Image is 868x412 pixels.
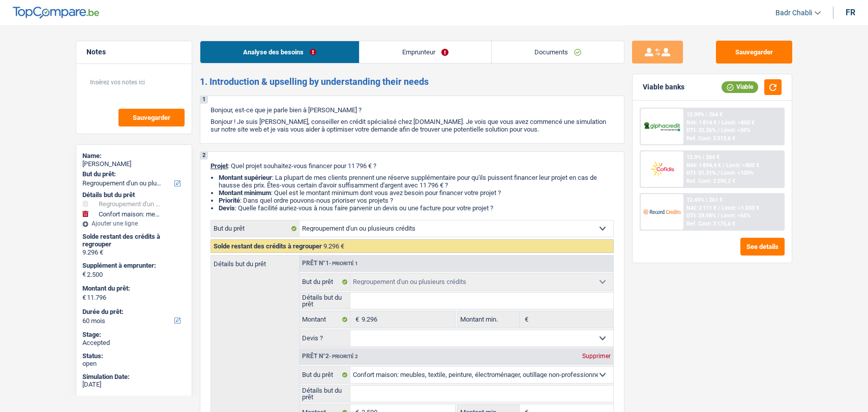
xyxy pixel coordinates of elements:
div: [DATE] [82,381,186,389]
label: But du prêt [300,367,351,383]
a: Badr Chabli [767,5,821,21]
button: Sauvegarder [118,109,185,126]
span: / [723,162,725,169]
div: Supprimer [580,353,613,359]
strong: Montant minimum [219,189,271,197]
span: / [717,170,720,176]
span: Sauvegarder [133,114,170,121]
span: Projet [211,162,228,170]
img: Cofidis [643,160,681,178]
label: But du prêt [211,220,300,237]
button: Sauvegarder [716,41,792,64]
div: 12.45% | 261 € [686,197,723,203]
div: Ref. Cost: 3 313,6 € [686,135,735,142]
span: Limit: >850 € [722,119,755,126]
span: - Priorité 1 [329,261,358,266]
div: Ajouter une ligne [82,220,186,227]
label: Montant du prêt: [82,284,184,293]
span: - Priorité 2 [329,354,358,359]
p: : Quel projet souhaitez-vous financer pour 11 796 € ? [211,162,614,170]
label: Durée du prêt: [82,308,184,316]
a: Documents [492,41,624,63]
li: : Quel est le montant minimum dont vous avez besoin pour financer votre projet ? [219,189,614,197]
label: Montant min. [458,311,520,328]
div: Status: [82,352,186,360]
li: : Quelle facilité auriez-vous à nous faire parvenir un devis ou une facture pour votre projet ? [219,204,614,212]
strong: Priorité [219,197,240,204]
img: TopCompare Logo [13,7,99,19]
span: € [350,311,362,328]
button: See details [740,238,785,256]
span: DTI: 31.31% [686,170,716,176]
span: NAI: 2 111 € [686,205,716,211]
strong: Montant supérieur [219,174,272,181]
label: But du prêt: [82,170,184,178]
span: € [82,294,86,302]
span: / [717,212,720,219]
label: But du prêt [300,274,351,290]
img: AlphaCredit [643,121,681,133]
span: NAI: 1 894,4 € [686,162,721,169]
span: Limit: <65% [721,212,751,219]
h5: Notes [86,48,182,56]
span: 9.296 € [323,242,344,250]
div: Name: [82,152,186,160]
img: Record Credits [643,202,681,221]
p: Bonjour ! Je suis [PERSON_NAME], conseiller en crédit spécialisé chez [DOMAIN_NAME]. Je vois que ... [211,118,614,133]
span: / [718,205,720,211]
span: DTI: 28.98% [686,212,716,219]
div: Détails but du prêt [82,191,186,199]
div: 12.99% | 264 € [686,111,723,118]
div: Prêt n°1 [300,260,361,267]
span: Limit: <100% [721,170,754,176]
span: DTI: 32.26% [686,127,716,134]
li: : La plupart de mes clients prennent une réserve supplémentaire pour qu'ils puissent financer leu... [219,174,614,189]
span: € [82,270,86,278]
div: Viable [722,81,758,92]
div: Ref. Cost: 3 290,2 € [686,178,735,184]
div: open [82,360,186,368]
label: Devis ? [300,330,351,346]
span: / [718,119,720,126]
span: / [717,127,720,134]
label: Détails but du prêt [211,256,299,267]
div: 2 [200,152,208,160]
label: Détails but du prêt [300,386,351,402]
div: Accepted [82,339,186,347]
div: [PERSON_NAME] [82,160,186,168]
div: Prêt n°2 [300,353,361,360]
div: fr [846,8,855,17]
label: Supplément à emprunter: [82,262,184,270]
a: Emprunteur [360,41,491,63]
div: 12.9% | 264 € [686,154,720,161]
li: : Dans quel ordre pouvons-nous prioriser vos projets ? [219,197,614,204]
h2: 1. Introduction & upselling by understanding their needs [200,76,624,87]
span: Solde restant des crédits à regrouper [214,242,322,250]
div: Ref. Cost: 3 175,6 € [686,220,735,227]
span: Badr Chabli [775,9,812,17]
div: Solde restant des crédits à regrouper [82,233,186,248]
label: Détails but du prêt [300,293,351,309]
span: Limit: >800 € [726,162,759,169]
span: Limit: <50% [721,127,751,134]
div: 9.296 € [82,248,186,257]
div: 1 [200,96,208,104]
div: Viable banks [643,83,684,91]
div: Stage: [82,331,186,339]
label: Montant [300,311,351,328]
div: Simulation Date: [82,373,186,381]
span: € [520,311,531,328]
span: NAI: 1 814 € [686,119,716,126]
span: Devis [219,204,235,212]
a: Analyse des besoins [200,41,359,63]
span: Limit: >1.033 € [722,205,759,211]
p: Bonjour, est-ce que je parle bien à [PERSON_NAME] ? [211,106,614,114]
